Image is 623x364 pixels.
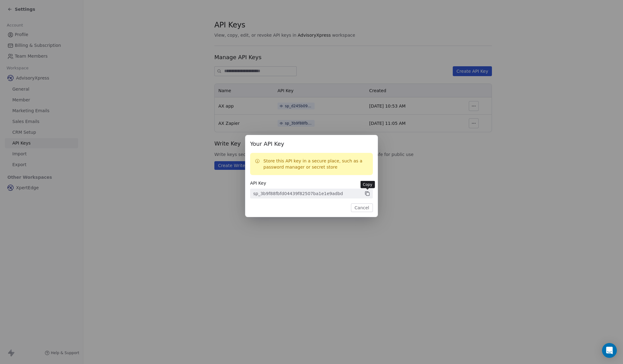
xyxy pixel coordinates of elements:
button: Cancel [351,203,373,212]
span: API Key [250,180,373,186]
p: Store this API key in a secure place, such as a password manager or secret store [263,158,368,170]
p: Copy [363,182,373,187]
div: sp_3b9f88fbfd04439f82507ba1e1e9adbd [253,190,343,197]
span: Your API Key [250,140,373,148]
